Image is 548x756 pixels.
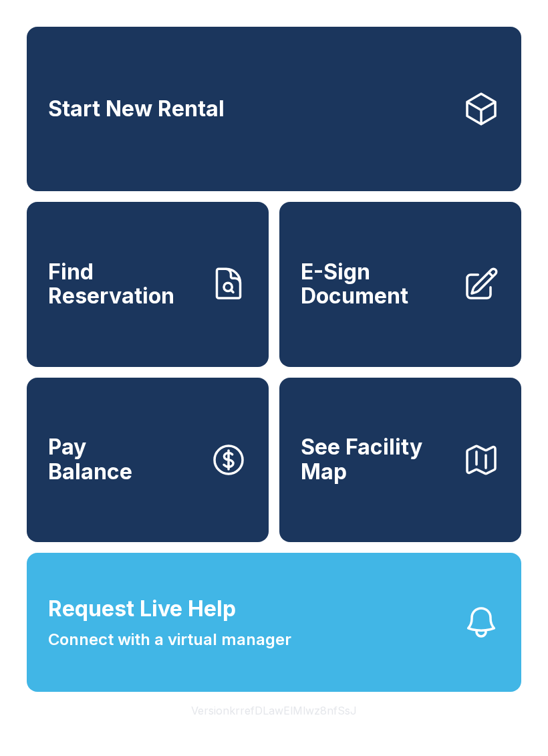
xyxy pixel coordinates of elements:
span: E-Sign Document [301,260,452,309]
a: E-Sign Document [279,202,521,366]
span: Pay Balance [48,435,132,484]
a: Find Reservation [27,202,269,366]
button: See Facility Map [279,378,521,542]
span: Find Reservation [48,260,199,309]
button: Request Live HelpConnect with a virtual manager [27,553,521,692]
span: Start New Rental [48,97,225,122]
a: Start New Rental [27,27,521,191]
span: Request Live Help [48,593,236,625]
button: VersionkrrefDLawElMlwz8nfSsJ [180,692,368,729]
span: Connect with a virtual manager [48,628,291,652]
button: PayBalance [27,378,269,542]
span: See Facility Map [301,435,452,484]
